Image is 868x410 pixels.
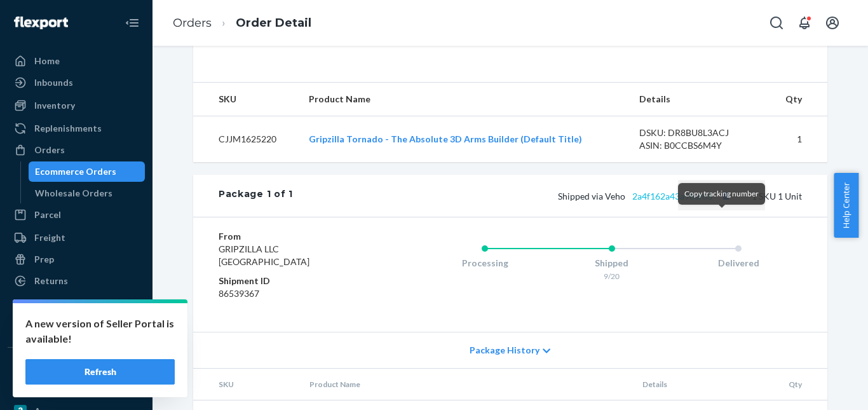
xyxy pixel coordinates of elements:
[193,116,299,163] td: CJJM1625220
[769,83,827,116] th: Qty
[29,161,146,182] a: Ecommerce Orders
[675,257,802,270] div: Delivered
[219,287,370,300] dd: 86539367
[35,187,112,200] div: Wholesale Orders
[820,10,845,36] button: Open account menu
[219,243,309,267] span: GRIPZILLA LLC [GEOGRAPHIC_DATA]
[8,72,145,93] a: Inbounds
[792,10,817,36] button: Open notifications
[8,228,145,248] a: Freight
[629,83,769,116] th: Details
[173,16,212,30] a: Orders
[34,144,65,156] div: Orders
[193,369,299,400] th: SKU
[34,275,68,287] div: Returns
[219,275,370,287] dt: Shipment ID
[639,126,759,139] div: DSKU: DR8BU8L3ACJ
[639,139,759,152] div: ASIN: B0CCBS6M4Y
[8,205,145,225] a: Parcel
[8,140,145,160] a: Orders
[34,231,65,244] div: Freight
[34,76,73,89] div: Inbounds
[34,55,60,67] div: Home
[236,16,311,30] a: Order Detail
[8,249,145,270] a: Prep
[8,51,145,71] a: Home
[834,173,858,238] button: Help Center
[8,271,145,291] a: Returns
[8,95,145,116] a: Inventory
[764,10,789,36] button: Open Search Box
[14,17,68,29] img: Flexport logo
[421,257,548,270] div: Processing
[8,317,145,337] a: Billing
[29,183,146,203] a: Wholesale Orders
[34,122,102,135] div: Replenishments
[8,294,145,314] a: Reporting
[470,344,539,357] span: Package History
[34,208,61,221] div: Parcel
[632,369,772,400] th: Details
[193,83,299,116] th: SKU
[34,253,54,266] div: Prep
[25,359,175,385] button: Refresh
[219,188,293,204] div: Package 1 of 1
[35,165,116,178] div: Ecommerce Orders
[558,191,734,202] span: Shipped via Veho
[8,118,145,139] a: Replenishments
[119,10,145,36] button: Close Navigation
[299,83,629,116] th: Product Name
[293,188,802,204] div: 1 SKU 1 Unit
[769,116,827,163] td: 1
[548,271,675,282] div: 9/20
[34,297,77,310] div: Reporting
[632,191,712,202] a: 2a4f162a43a98af63
[34,99,75,112] div: Inventory
[25,316,175,346] p: A new version of Seller Portal is available!
[8,379,145,400] a: eBay
[684,189,759,198] span: Copy tracking number
[772,369,827,400] th: Qty
[219,230,370,243] dt: From
[299,369,632,400] th: Product Name
[163,4,322,42] ol: breadcrumbs
[8,358,145,378] button: Integrations
[309,133,582,144] a: Gripzilla Tornado - The Absolute 3D Arms Builder (Default Title)
[548,257,675,270] div: Shipped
